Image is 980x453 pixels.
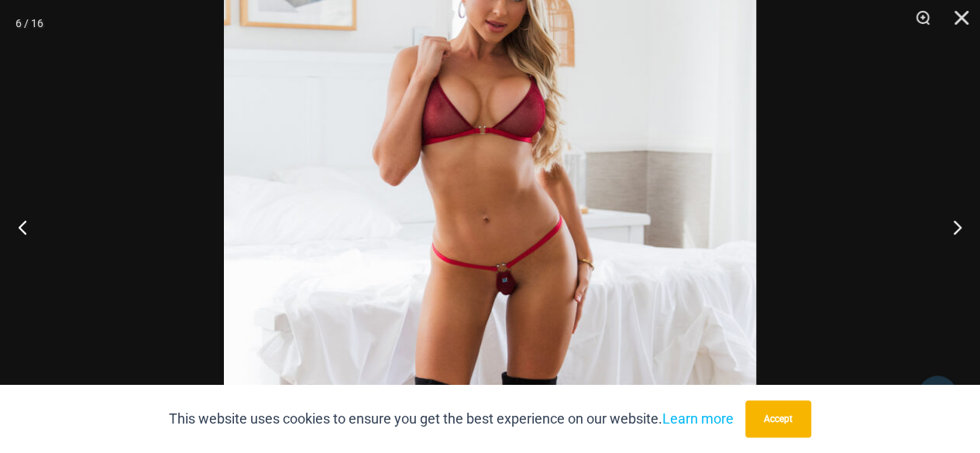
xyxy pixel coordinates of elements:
p: This website uses cookies to ensure you get the best experience on our website. [169,407,734,431]
a: Learn more [662,410,734,427]
button: Accept [745,400,811,438]
button: Next [922,188,980,266]
div: 6 / 16 [15,12,43,35]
